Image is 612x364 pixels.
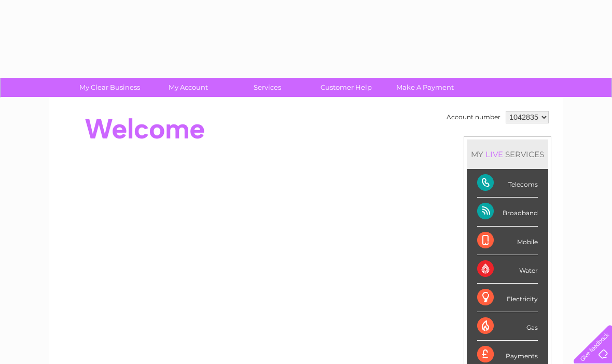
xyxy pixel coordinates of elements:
[444,108,503,126] td: Account number
[382,78,468,97] a: Make A Payment
[467,139,548,169] div: MY SERVICES
[477,169,538,198] div: Telecoms
[146,78,231,97] a: My Account
[477,255,538,284] div: Water
[483,149,505,159] div: LIVE
[303,78,389,97] a: Customer Help
[477,312,538,341] div: Gas
[477,284,538,312] div: Electricity
[225,78,310,97] a: Services
[477,227,538,255] div: Mobile
[67,78,152,97] a: My Clear Business
[477,198,538,226] div: Broadband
